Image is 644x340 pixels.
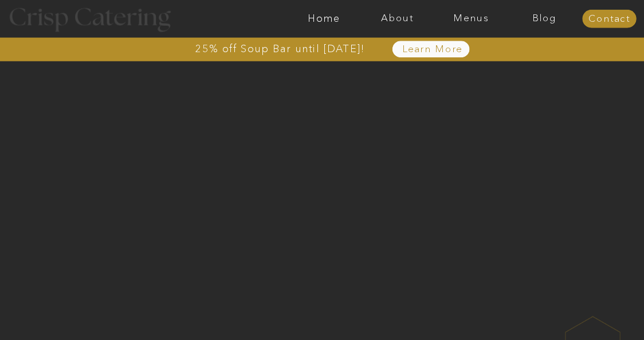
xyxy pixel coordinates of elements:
a: Menus [434,13,508,24]
a: Contact [582,14,637,25]
a: 25% off Soup Bar until [DATE]! [157,44,405,54]
a: Blog [508,13,581,24]
a: About [360,13,434,24]
a: Learn More [377,44,487,55]
a: Home [287,13,360,24]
